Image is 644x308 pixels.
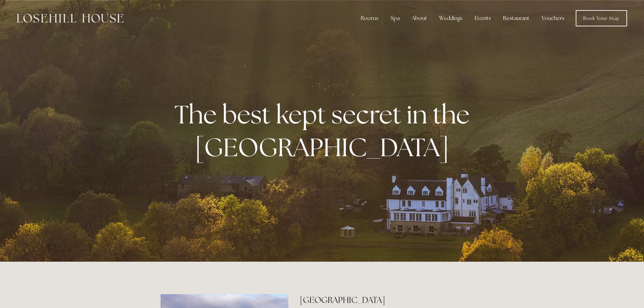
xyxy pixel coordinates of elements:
[498,11,535,25] div: Restaurant
[434,11,468,25] div: Weddings
[385,11,405,25] div: Spa
[300,294,483,306] h2: [GEOGRAPHIC_DATA]
[576,10,627,26] a: Book Your Stay
[469,11,496,25] div: Events
[174,98,475,164] strong: The best kept secret in the [GEOGRAPHIC_DATA]
[17,14,123,23] img: Losehill House
[406,11,432,25] div: About
[355,11,384,25] div: Rooms
[536,11,570,25] a: Vouchers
